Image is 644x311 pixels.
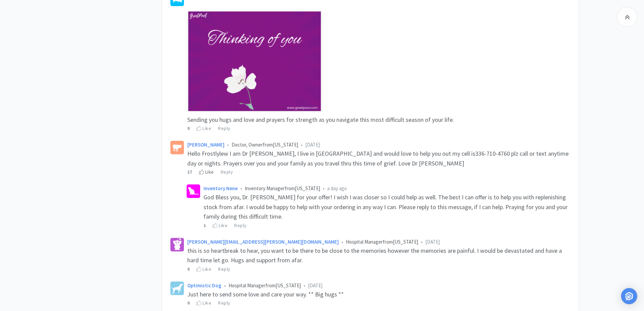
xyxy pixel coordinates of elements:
[224,282,226,289] span: •
[240,185,242,192] span: •
[187,238,570,246] div: Hospital Manager from [US_STATE]
[218,125,231,132] div: Reply
[221,168,233,176] div: Reply
[187,125,190,131] strong: 0
[304,282,305,289] span: •
[199,168,214,176] div: Like
[187,266,190,272] strong: 0
[196,265,211,273] div: Like
[621,288,637,304] div: Open Intercom Messenger
[187,150,570,167] span: Hello Frostlylew I am Dr [PERSON_NAME], I live in [GEOGRAPHIC_DATA] and would love to help you ou...
[187,300,190,306] strong: 0
[421,239,423,245] span: •
[196,125,211,132] div: Like
[187,282,221,289] a: Optimistic Dog
[308,282,323,289] span: [DATE]
[204,222,206,228] strong: 1
[327,185,347,192] span: a day ago
[218,299,231,307] div: Reply
[234,222,247,229] div: Reply
[301,141,303,148] span: •
[341,239,343,245] span: •
[204,185,238,192] a: Inventory Nene
[187,290,344,298] span: Just here to send some love and care your way. ** Big hugs **
[204,184,570,193] div: Inventory Manager from [US_STATE]
[323,185,325,192] span: •
[196,299,211,307] div: Like
[305,141,320,148] span: [DATE]
[187,116,454,124] span: Sending you hugs and love and prayers for strength as you navigate this most difficult season of ...
[204,193,569,221] span: God Bless you, Dr. [PERSON_NAME] for your offer! I wish I was closer so I could help as well. The...
[187,282,570,290] div: Hospital Manager from [US_STATE]
[218,265,231,273] div: Reply
[213,222,228,229] div: Like
[187,169,192,175] strong: 17
[187,10,322,112] img: giphy.gif
[227,141,229,148] span: •
[425,239,440,245] span: [DATE]
[187,141,570,149] div: Doctor, Owner from [US_STATE]
[187,247,563,264] span: this is so heartbreak to hear, you want to be there to be close to the memories however the memor...
[187,141,224,148] a: [PERSON_NAME]
[187,239,339,245] a: [PERSON_NAME][EMAIL_ADDRESS][PERSON_NAME][DOMAIN_NAME]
